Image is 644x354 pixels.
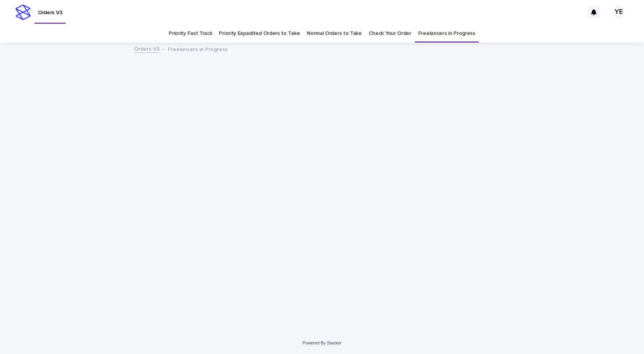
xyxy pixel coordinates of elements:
a: Freelancers in Progress [418,25,475,43]
a: Orders V3 [134,44,159,53]
img: stacker-logo-s-only.png [15,5,31,20]
a: Check Your Order [369,25,411,43]
a: Priority Expedited Orders to Take [219,25,300,43]
a: Priority Fast Track [169,25,212,43]
div: YE [613,6,625,18]
a: Powered By Stacker [302,341,341,345]
a: Normal Orders to Take [307,25,362,43]
p: Freelancers in Progress [168,44,228,53]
